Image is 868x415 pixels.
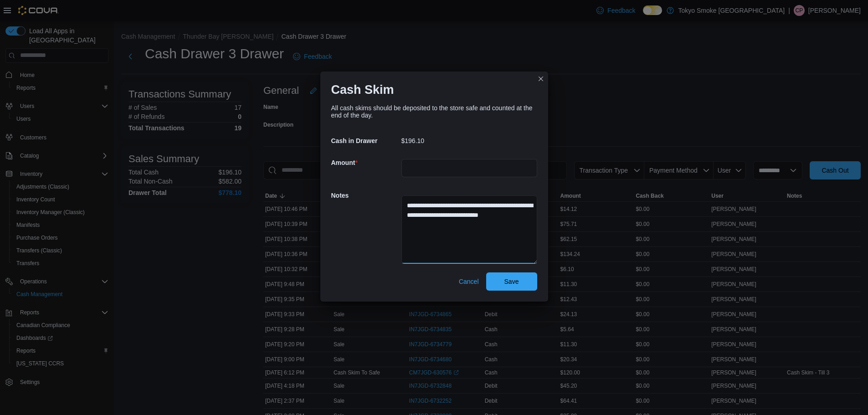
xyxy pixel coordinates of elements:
h1: Cash Skim [331,82,394,97]
h5: Amount [331,154,400,172]
div: All cash skims should be deposited to the store safe and counted at the end of the day. [331,104,537,119]
span: Cancel [459,277,479,286]
h5: Notes [331,186,400,205]
button: Closes this modal window [535,73,546,84]
h5: Cash in Drawer [331,132,400,150]
button: Cancel [455,272,483,291]
p: $196.10 [401,137,425,144]
span: Save [504,277,519,286]
button: Save [486,272,537,291]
